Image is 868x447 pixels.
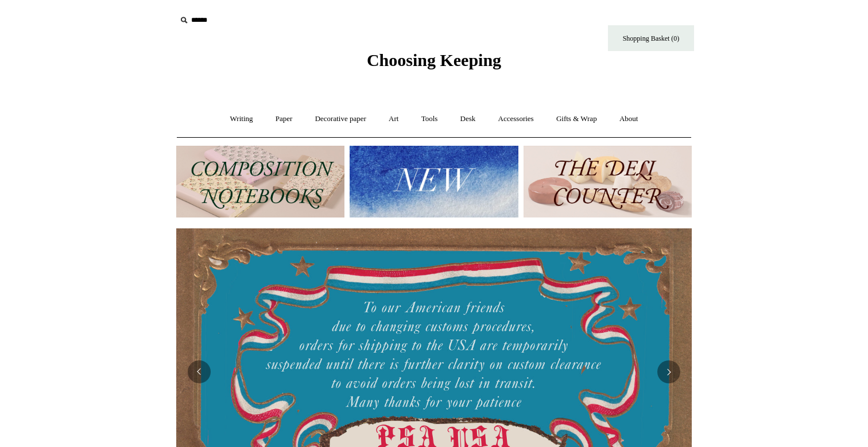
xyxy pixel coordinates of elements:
[378,104,409,134] a: Art
[657,360,680,383] button: Next
[367,50,501,69] span: Choosing Keeping
[265,104,303,134] a: Paper
[546,104,607,134] a: Gifts & Wrap
[220,104,263,134] a: Writing
[188,360,211,383] button: Previous
[524,146,692,217] img: The Deli Counter
[450,104,486,134] a: Desk
[609,104,649,134] a: About
[350,146,518,217] img: New.jpg__PID:f73bdf93-380a-4a35-bcfe-7823039498e1
[608,25,694,51] a: Shopping Basket (0)
[488,104,544,134] a: Accessories
[411,104,448,134] a: Tools
[305,104,377,134] a: Decorative paper
[176,146,344,217] img: 202302 Composition ledgers.jpg__PID:69722ee6-fa44-49dd-a067-31375e5d54ec
[367,60,501,68] a: Choosing Keeping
